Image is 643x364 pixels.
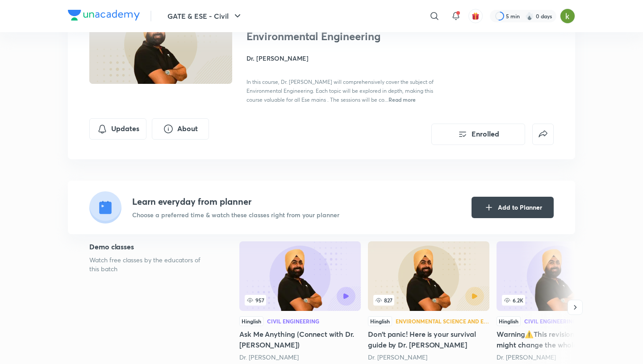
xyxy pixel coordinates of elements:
div: Hinglish [368,316,392,326]
img: Piyush raj [560,8,575,24]
div: Dr. Jaspal Singh [239,353,361,362]
img: Thumbnail [88,3,234,85]
span: 6.2K [502,295,525,306]
h1: Complete Course on Environmental Engineering [246,17,392,43]
button: Updates [89,118,146,140]
button: false [532,124,554,145]
h5: Don't panic! Here is your survival guide by Dr. [PERSON_NAME] [368,329,489,350]
div: Dr. Jaspal Singh [368,353,489,362]
button: avatar [468,9,483,23]
a: Dr. [PERSON_NAME] [239,353,299,361]
a: Dr. [PERSON_NAME] [497,353,556,361]
span: Read more [388,96,416,103]
button: About [152,118,209,140]
img: Company Logo [68,10,140,21]
h5: Warning⚠️This revision method might change the whole game🎯 [497,329,618,350]
span: 827 [373,295,394,306]
div: Hinglish [239,316,263,326]
div: Environmental Science and Engineering [396,318,489,324]
a: Dr. [PERSON_NAME] [368,353,427,361]
span: 957 [245,295,266,306]
button: GATE & ESE - Civil [162,7,248,25]
h4: Learn everyday from planner [132,195,339,208]
a: Company Logo [68,10,140,23]
span: In this course, Dr. [PERSON_NAME] will comprehensively cover the subject of Environmental Enginee... [246,79,434,103]
img: avatar [472,12,480,20]
button: Enrolled [431,124,525,145]
button: Add to Planner [472,197,554,218]
div: Hinglish [497,316,521,326]
img: streak [525,12,534,21]
div: Dr. Jaspal Singh [497,353,618,362]
h4: Dr. [PERSON_NAME] [246,54,447,63]
h5: Demo classes [89,241,211,252]
div: Civil Engineering [267,318,319,324]
p: Choose a preferred time & watch these classes right from your planner [132,210,339,219]
h5: Ask Me Anything (Connect with Dr. [PERSON_NAME]) [239,329,361,350]
p: Watch free classes by the educators of this batch [89,256,211,273]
